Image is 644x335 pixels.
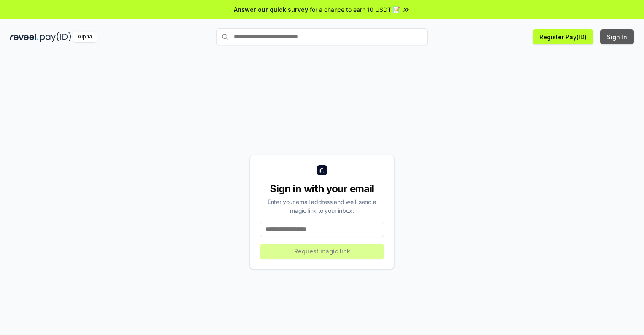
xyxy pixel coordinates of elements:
[260,197,384,215] div: Enter your email address and we’ll send a magic link to your inbox.
[40,32,71,42] img: pay_id
[533,29,593,44] button: Register Pay(ID)
[234,5,308,14] span: Answer our quick survey
[73,32,97,42] div: Alpha
[310,5,400,14] span: for a chance to earn 10 USDT 📝
[600,29,634,44] button: Sign In
[317,165,327,175] img: logo_small
[10,32,38,42] img: reveel_dark
[260,182,384,196] div: Sign in with your email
